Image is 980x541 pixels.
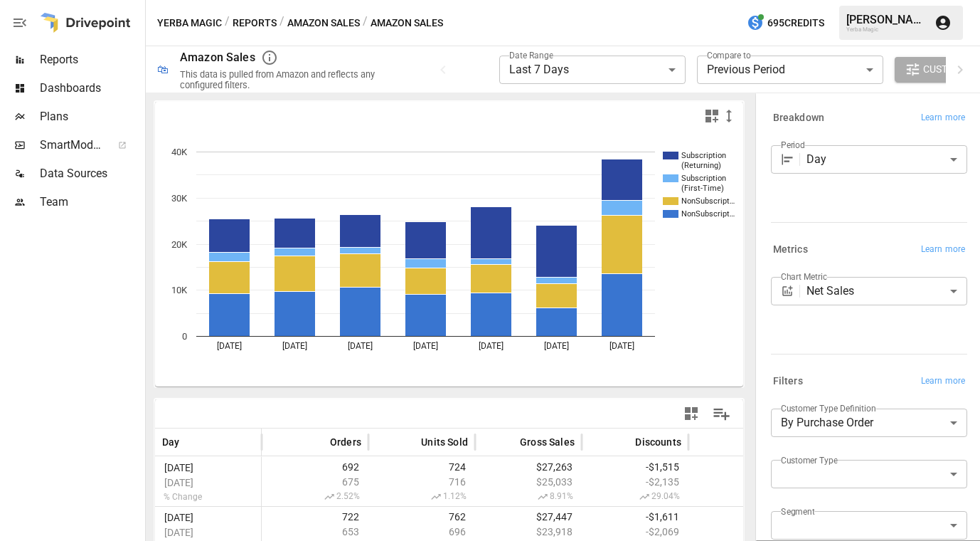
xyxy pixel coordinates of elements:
[681,184,724,193] text: (First-Time)
[171,147,188,157] text: 40K
[544,341,569,351] text: [DATE]
[376,511,468,522] span: 762
[806,145,967,174] div: Day
[40,108,142,125] span: Plans
[681,196,735,206] text: NonSubscript…
[681,209,735,219] text: NonSubscript…
[482,511,575,522] span: $27,447
[921,111,965,125] span: Learn more
[589,511,681,522] span: -$1,611
[400,432,420,452] button: Sort
[482,476,575,488] span: $25,033
[157,14,222,32] button: Yerba Magic
[846,13,926,26] div: [PERSON_NAME]
[482,491,575,503] span: 8.91%
[609,341,634,351] text: [DATE]
[705,398,737,430] button: Manage Columns
[421,435,468,449] span: Units Sold
[225,14,230,32] div: /
[171,193,188,204] text: 30K
[696,461,788,473] span: -$318
[181,432,201,452] button: Sort
[509,63,569,76] span: Last 7 Days
[287,14,360,32] button: Amazon Sales
[162,462,254,473] span: [DATE]
[162,492,254,502] span: % Change
[348,341,373,351] text: [DATE]
[730,432,750,452] button: Sort
[162,512,254,523] span: [DATE]
[696,491,788,503] span: 16.18%
[363,14,368,32] div: /
[846,26,926,33] div: Yerba Magic
[589,461,681,473] span: -$1,515
[40,137,102,154] span: SmartModel
[40,51,142,68] span: Reports
[376,476,468,488] span: 716
[589,476,681,488] span: -$2,135
[217,341,242,351] text: [DATE]
[781,505,814,518] label: Segment
[269,526,361,537] span: 653
[781,402,876,414] label: Customer Type Definition
[157,63,169,76] div: 🛍
[155,130,743,387] svg: A chart.
[635,435,681,449] span: Discounts
[781,139,805,151] label: Period
[102,135,112,152] span: ™
[330,435,361,449] span: Orders
[781,270,827,283] label: Chart Metric
[781,454,838,466] label: Customer Type
[376,526,468,537] span: 696
[499,432,518,452] button: Sort
[269,491,361,503] span: 2.52%
[376,461,468,473] span: 724
[520,435,575,449] span: Gross Sales
[589,526,681,537] span: -$2,069
[921,243,965,257] span: Learn more
[681,174,726,183] text: Subscription
[921,374,965,389] span: Learn more
[479,341,504,351] text: [DATE]
[589,491,681,503] span: 29.04%
[171,285,188,295] text: 10K
[279,14,284,32] div: /
[771,409,967,437] div: By Purchase Order
[681,161,721,170] text: (Returning)
[309,432,329,452] button: Sort
[40,80,142,97] span: Dashboards
[182,331,187,342] text: 0
[269,476,361,488] span: 675
[413,341,438,351] text: [DATE]
[923,61,977,78] span: Customize
[773,110,824,126] h6: Breakdown
[482,461,575,473] span: $27,263
[707,49,751,61] label: Compare to
[707,63,785,76] span: Previous Period
[482,526,575,537] span: $23,918
[806,277,967,305] div: Net Sales
[696,511,788,522] span: -$259
[696,476,788,488] span: -$379
[681,151,726,160] text: Subscription
[162,435,180,449] span: Day
[180,51,255,64] div: Amazon Sales
[162,527,254,538] span: [DATE]
[282,341,307,351] text: [DATE]
[614,432,634,452] button: Sort
[767,14,824,32] span: 695 Credits
[773,242,808,258] h6: Metrics
[180,69,417,90] div: This data is pulled from Amazon and reflects any configured filters.
[171,239,188,250] text: 20K
[233,14,277,32] button: Reports
[696,526,788,537] span: -$344
[741,10,830,36] button: 695Credits
[509,49,553,61] label: Date Range
[40,165,142,182] span: Data Sources
[269,461,361,473] span: 692
[40,194,142,211] span: Team
[376,491,468,503] span: 1.12%
[773,374,803,389] h6: Filters
[269,511,361,522] span: 722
